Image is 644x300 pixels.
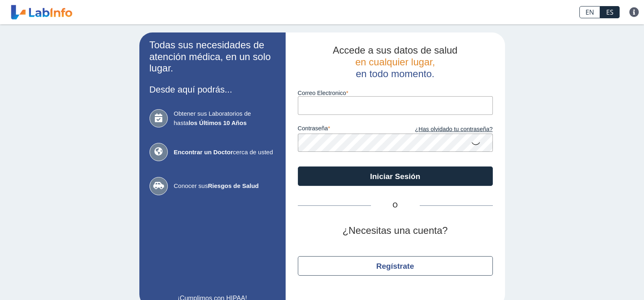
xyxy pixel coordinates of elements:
h3: Desde aquí podrás... [150,84,275,95]
a: EN [579,6,600,18]
span: en todo momento. [356,68,434,79]
span: Obtener sus Laboratorios de hasta [174,109,275,127]
a: ES [600,6,620,18]
h2: Todas sus necesidades de atención médica, en un solo lugar. [150,39,275,74]
label: contraseña [298,125,395,134]
span: Conocer sus [174,181,275,191]
span: Accede a sus datos de salud [333,45,458,56]
label: Correo Electronico [298,90,493,96]
span: cerca de usted [174,148,275,157]
b: Encontrar un Doctor [174,149,233,155]
button: Iniciar Sesión [298,166,493,186]
b: los Últimos 10 Años [189,119,247,126]
button: Regístrate [298,256,493,276]
span: O [371,201,420,210]
b: Riesgos de Salud [208,182,259,189]
h2: ¿Necesitas una cuenta? [298,225,493,237]
span: en cualquier lugar, [355,56,435,67]
a: ¿Has olvidado tu contraseña? [395,125,493,134]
